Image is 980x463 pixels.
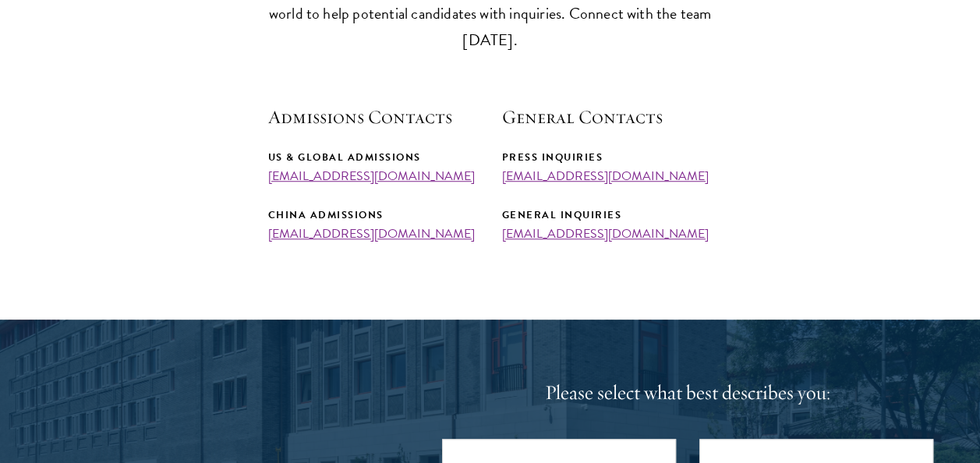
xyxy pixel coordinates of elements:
div: China Admissions [268,207,479,224]
a: [EMAIL_ADDRESS][DOMAIN_NAME] [268,224,475,243]
div: General Inquiries [502,207,713,224]
a: [EMAIL_ADDRESS][DOMAIN_NAME] [502,224,709,243]
a: [EMAIL_ADDRESS][DOMAIN_NAME] [268,167,475,186]
h4: Please select what best describes you: [442,378,933,408]
a: [EMAIL_ADDRESS][DOMAIN_NAME] [502,167,709,186]
div: Press Inquiries [502,149,713,166]
h5: Admissions Contacts [268,104,479,130]
div: US & Global Admissions [268,149,479,166]
h5: General Contacts [502,104,713,130]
